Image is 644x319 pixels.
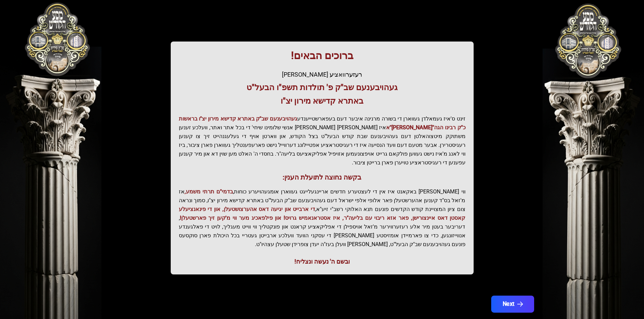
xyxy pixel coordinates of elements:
[179,187,466,249] p: ווי [PERSON_NAME] באקאנט איז אין די לעצטערע חדשים אריינגעלייגט געווארן אומגעהויערע כוחות, אז מ'זא...
[179,82,466,93] h3: געהויבענעם שב"ק פ' תולדות תשפ"ו הבעל"ט
[179,50,466,62] h1: ברוכים הבאים!
[179,206,466,221] span: די ארבייט און יגיעה דאס אהערצושטעלן, און די פינאנציעלע קאסטן דאס איינצורישן, פאר אזא ריבוי עם בלי...
[179,96,466,106] h3: באתרא קדישא מירון יצ"ו
[185,188,233,195] span: בדמי"ם תרתי משמע,
[179,257,466,266] div: ובשם ה' נעשה ונצליח!
[179,172,466,182] h3: בקשה נחוצה לתועלת הענין:
[179,114,466,167] p: זינט ס'איז געמאלדן געווארן די בשורה מרנינה איבער דעם בעפארשטייענדע איז [PERSON_NAME] [PERSON_NAME...
[491,296,534,313] button: Next
[179,70,466,79] div: רעזערוואציע [PERSON_NAME]
[179,115,466,131] span: געהויבענעם שב"ק באתרא קדישא מירון יצ"ו בראשות כ"ק רבינו הגה"[PERSON_NAME]"א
